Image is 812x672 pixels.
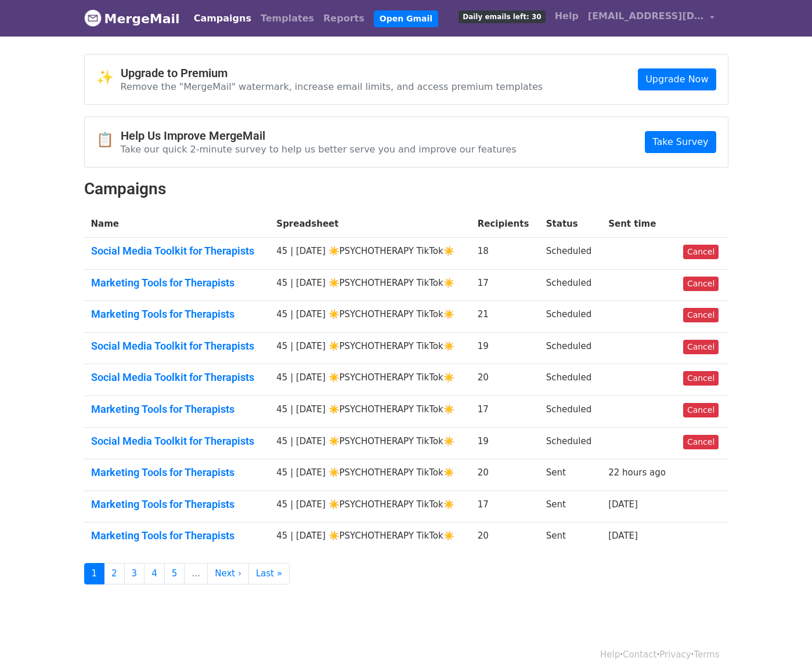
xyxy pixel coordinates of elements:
a: Cancel [683,371,719,386]
span: 📋 [96,132,121,148]
a: Last » [248,563,290,584]
a: Social Media Toolkit for Therapists [91,340,263,353]
a: Cancel [683,245,719,259]
td: Sent [539,522,601,554]
td: 45 | [DATE] ☀️PSYCHOTHERAPY TikTok☀️ [269,269,470,301]
td: 17 [471,491,539,522]
td: Scheduled [539,301,601,333]
p: Take our quick 2-minute survey to help us better serve you and improve our features [121,143,517,155]
a: Daily emails left: 30 [454,5,550,28]
td: 20 [471,459,539,491]
a: Terms [694,649,719,660]
td: 19 [471,427,539,459]
td: Scheduled [539,396,601,428]
a: Privacy [659,649,691,660]
a: Marketing Tools for Therapists [91,277,263,289]
a: Reports [319,7,369,30]
a: [EMAIL_ADDRESS][DOMAIN_NAME] [583,5,719,32]
td: 45 | [DATE] ☀️PSYCHOTHERAPY TikTok☀️ [269,427,470,459]
a: Cancel [683,435,719,449]
a: Upgrade Now [638,68,716,90]
a: Open Gmail [374,10,438,27]
th: Name [84,210,270,238]
td: 45 | [DATE] ☀️PSYCHOTHERAPY TikTok☀️ [269,332,470,364]
span: ✨ [96,69,121,86]
td: Sent [539,459,601,491]
a: Cancel [683,277,719,291]
td: Sent [539,491,601,522]
a: Social Media Toolkit for Therapists [91,435,263,448]
img: MergeMail logo [84,9,102,27]
a: Next › [207,563,249,584]
a: Marketing Tools for Therapists [91,529,263,542]
td: Scheduled [539,269,601,301]
td: 45 | [DATE] ☀️PSYCHOTHERAPY TikTok☀️ [269,522,470,554]
a: Social Media Toolkit for Therapists [91,371,263,384]
a: 1 [84,563,105,584]
a: Social Media Toolkit for Therapists [91,245,263,257]
a: Marketing Tools for Therapists [91,466,263,479]
a: Cancel [683,340,719,354]
td: Scheduled [539,238,601,270]
a: Templates [256,7,319,30]
td: 45 | [DATE] ☀️PSYCHOTHERAPY TikTok☀️ [269,459,470,491]
td: 45 | [DATE] ☀️PSYCHOTHERAPY TikTok☀️ [269,396,470,428]
a: Help [600,649,620,660]
span: [EMAIL_ADDRESS][DOMAIN_NAME] [588,9,704,23]
p: Remove the "MergeMail" watermark, increase email limits, and access premium templates [121,81,543,93]
th: Sent time [601,210,676,238]
a: 3 [124,563,145,584]
a: Marketing Tools for Therapists [91,403,263,416]
th: Spreadsheet [269,210,470,238]
td: 45 | [DATE] ☀️PSYCHOTHERAPY TikTok☀️ [269,491,470,522]
td: 21 [471,301,539,333]
th: Recipients [471,210,539,238]
a: [DATE] [608,499,638,510]
h4: Upgrade to Premium [121,66,543,80]
a: Marketing Tools for Therapists [91,308,263,321]
td: 17 [471,269,539,301]
td: 19 [471,332,539,364]
td: 20 [471,364,539,396]
td: 18 [471,238,539,270]
a: [DATE] [608,531,638,541]
td: 45 | [DATE] ☀️PSYCHOTHERAPY TikTok☀️ [269,238,470,270]
td: Scheduled [539,427,601,459]
a: MergeMail [84,6,180,31]
th: Status [539,210,601,238]
a: 22 hours ago [608,467,666,478]
h4: Help Us Improve MergeMail [121,129,517,143]
a: 4 [144,563,165,584]
a: Campaigns [189,7,256,30]
td: 45 | [DATE] ☀️PSYCHOTHERAPY TikTok☀️ [269,364,470,396]
a: Cancel [683,308,719,322]
a: 2 [104,563,125,584]
a: Contact [623,649,656,660]
td: 45 | [DATE] ☀️PSYCHOTHERAPY TikTok☀️ [269,301,470,333]
h2: Campaigns [84,179,728,199]
td: Scheduled [539,332,601,364]
a: Take Survey [645,131,716,153]
a: Marketing Tools for Therapists [91,498,263,511]
a: Cancel [683,403,719,417]
td: Scheduled [539,364,601,396]
a: 5 [164,563,185,584]
td: 17 [471,396,539,428]
span: Daily emails left: 30 [459,10,545,23]
a: Help [550,5,583,28]
td: 20 [471,522,539,554]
